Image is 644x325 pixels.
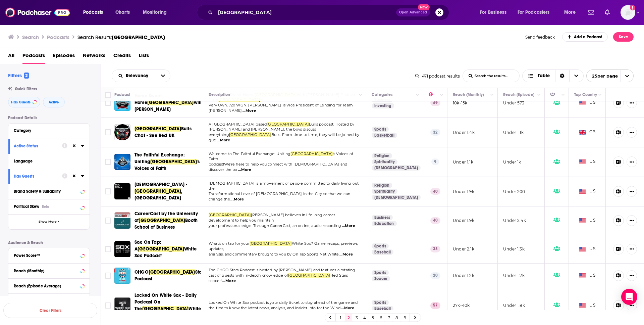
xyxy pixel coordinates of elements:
a: Education [372,221,397,226]
a: Search Results:[GEOGRAPHIC_DATA] [77,34,165,40]
button: open menu [513,7,559,18]
a: Religion [372,183,392,188]
a: Spirituality [372,159,397,165]
span: ...More [341,306,354,311]
p: Under 1.1k [503,130,524,135]
p: Audience & Reach [8,240,90,245]
span: 2 [24,73,29,79]
span: New [418,4,430,10]
a: Sox On Tap: A[GEOGRAPHIC_DATA]White Sox Podcast [135,239,201,259]
span: US [579,246,595,252]
span: CHGO [135,269,149,275]
a: Add a Podcast [562,32,608,42]
span: Locked On White Sox podcast is your daily ticket to stay ahead of the game and [209,300,358,305]
a: Lists [139,50,149,64]
span: [GEOGRAPHIC_DATA] [139,218,185,223]
h3: Podcasts [47,34,69,40]
p: 9 [431,158,439,165]
button: Column Actions [414,91,422,99]
span: Relevancy [126,74,151,78]
span: Open Advanced [399,11,427,14]
a: Religion [372,153,392,158]
button: Column Actions [488,91,496,99]
p: Podcast Details [8,115,90,120]
svg: Add a profile image [630,5,635,10]
a: Home Sweet Home Chicago with David Hochberg [114,95,130,111]
span: the first to know the latest news, analysis, and insider info for the Wind [209,306,340,310]
button: Send feedback [523,34,557,40]
div: Top Country [574,91,597,99]
a: 4 [361,314,368,322]
span: [GEOGRAPHIC_DATA] [112,34,165,40]
div: Category [14,128,80,133]
h3: Search [22,34,39,40]
div: Active Status [14,144,58,148]
button: Column Actions [535,91,543,99]
a: Episodes [53,50,75,64]
span: Toggle select row [105,100,111,106]
span: More [564,8,576,17]
span: Welcome to The Faithful Exchange: Uniting [209,151,290,156]
p: 49 [430,99,440,106]
span: For Business [480,8,506,17]
a: Baseball [372,306,393,311]
a: Show notifications dropdown [602,7,612,18]
span: Political Skew [14,204,39,209]
input: Search podcasts, credits, & more... [215,7,396,18]
button: Category [14,126,84,135]
span: What's on tap for your [209,241,250,246]
div: Search Results: [77,34,165,40]
a: Sports [372,270,389,275]
button: open menu [586,69,634,82]
a: 1 [337,314,344,322]
span: [GEOGRAPHIC_DATA] [267,122,309,127]
span: Toggle select row [105,246,111,252]
p: Under 1.9k [453,189,474,194]
p: 57 [430,302,440,309]
span: cast of guests with in-depth knowledge of [209,273,288,278]
button: Save [613,32,634,42]
a: Credits [113,50,131,64]
a: Sports [372,243,389,249]
span: your professional edge. Through CareerCast, an online, audio recording [209,223,341,228]
button: Power Score™ [14,251,84,259]
div: Reach (Monthly) [453,91,484,99]
button: Show More [8,214,90,229]
a: 9 [401,314,408,322]
a: [DEMOGRAPHIC_DATA] [372,195,421,200]
span: Toggle select row [105,129,111,135]
span: Bulls. From time to time, they will be joined by gue [209,132,359,142]
span: A [GEOGRAPHIC_DATA] based [209,122,267,127]
button: Column Actions [559,91,567,99]
span: White Sox Podcast [135,246,197,259]
a: Locked On White Sox - Daily Podcast On The Chicago White Sox [114,297,130,314]
span: [GEOGRAPHIC_DATA] [290,151,333,156]
span: [GEOGRAPHIC_DATA] [288,273,330,278]
span: Show More [39,220,57,224]
img: CHGO Chicago Stars Podcast [114,268,130,284]
a: Sports [372,127,389,132]
button: Show More Button [627,244,637,254]
span: Red Stars soccer! [209,273,348,283]
p: 40 [430,217,440,224]
span: [GEOGRAPHIC_DATA] [250,241,292,246]
span: [GEOGRAPHIC_DATA] [150,159,197,165]
span: 25 per page [587,71,618,81]
span: [GEOGRAPHIC_DATA] [135,188,181,194]
div: Reach (Episode) [503,91,534,99]
div: Beta [42,204,49,209]
span: Toggle select row [105,188,111,194]
span: [GEOGRAPHIC_DATA] [142,306,189,312]
a: CareerCast by the University of Chicago Booth School of Business [114,213,130,229]
span: Charts [115,8,130,17]
button: Active Status [14,142,62,150]
span: Table [538,74,550,78]
button: open menu [156,70,170,82]
span: Networks [83,50,105,64]
span: US [579,188,595,195]
div: Has Guests [550,91,559,99]
div: Categories [372,91,392,99]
